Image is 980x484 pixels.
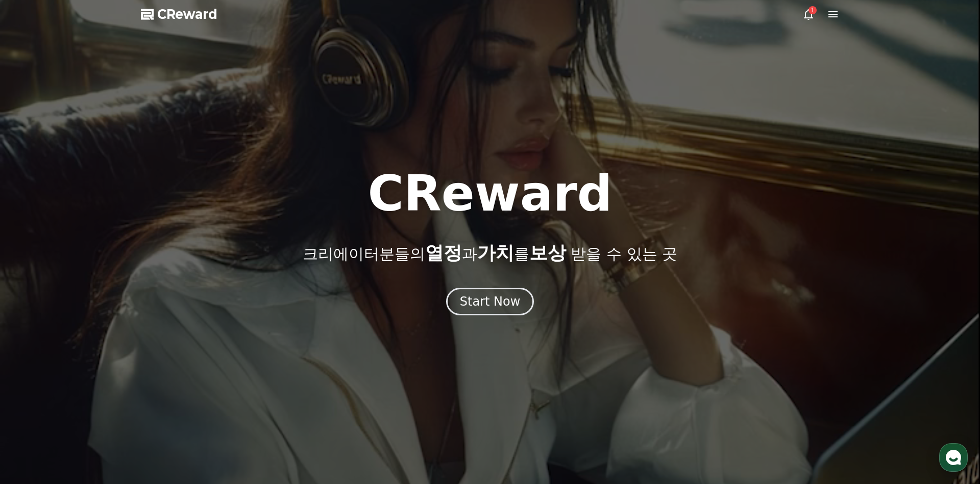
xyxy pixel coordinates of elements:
span: CReward [157,6,217,22]
span: 가치 [477,242,514,263]
span: 보상 [529,242,566,263]
button: Start Now [446,288,534,315]
div: Start Now [460,293,521,310]
div: 1 [808,6,817,14]
a: CReward [141,6,217,22]
a: Start Now [446,298,534,308]
span: 열정 [425,242,462,263]
p: 크리에이터분들의 과 를 받을 수 있는 곳 [303,243,677,263]
h1: CReward [367,169,612,218]
a: 1 [802,8,815,20]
